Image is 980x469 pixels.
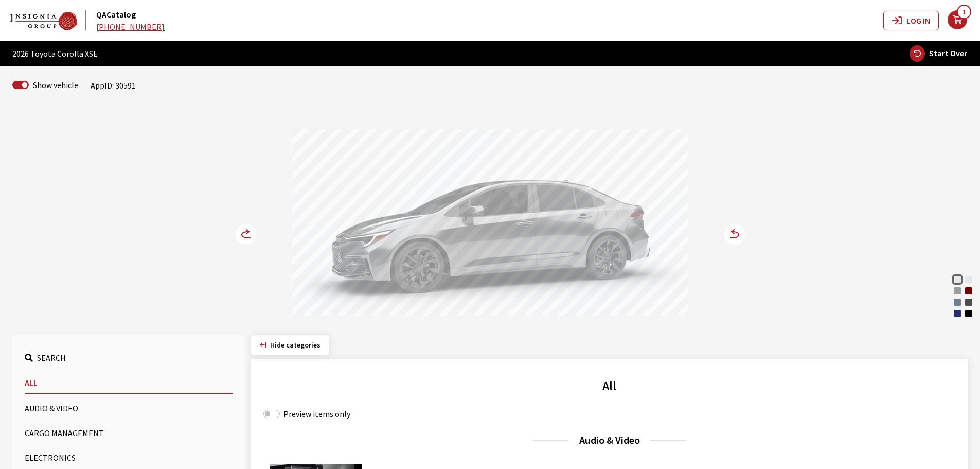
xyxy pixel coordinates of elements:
img: Dashboard [10,12,77,30]
div: Classic Silver Metallic [952,286,963,296]
span: Click to hide category section. [270,340,320,350]
label: Show vehicle [33,79,78,91]
a: QACatalog logo [10,10,94,30]
button: Audio & Video [25,398,233,419]
button: your cart [947,2,980,39]
div: Celestite [952,297,963,307]
button: Cargo Management [25,423,233,443]
label: Preview items only [283,408,350,420]
div: Underground [964,297,974,307]
button: Electronics [25,447,233,468]
span: Start Over [929,48,967,58]
button: Start Over [909,45,968,62]
div: Ruby Flare Pearl [964,286,974,296]
div: Ice Cap [952,274,963,285]
div: Blueprint [952,308,963,319]
span: 2026 Toyota Corolla XSE [12,47,98,60]
div: Midnight Black Metallic [964,308,974,319]
h3: Audio & Video [263,432,955,448]
h2: All [263,377,955,395]
button: All [25,372,233,394]
a: QACatalog [96,9,136,20]
a: [PHONE_NUMBER] [96,22,165,32]
div: AppID: 30591 [91,79,136,92]
button: Hide categories [251,335,329,355]
div: Wind Chill Pearl [964,274,974,285]
span: Search [37,353,66,363]
span: item count [957,5,971,19]
button: Log In [883,11,939,30]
